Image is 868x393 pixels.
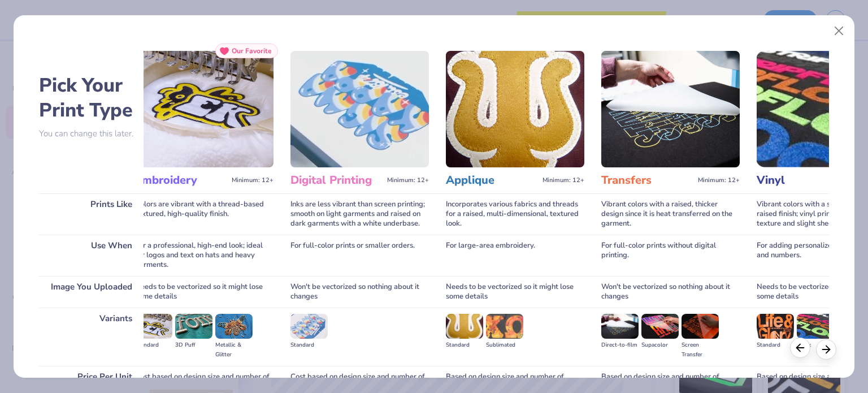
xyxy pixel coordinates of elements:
[446,235,584,276] div: For large-area embroidery.
[39,73,144,123] h2: Pick Your Print Type
[290,193,429,235] div: Inks are less vibrant than screen printing; smooth on light garments and raised on dark garments ...
[828,20,850,42] button: Close
[542,176,584,184] span: Minimum: 12+
[601,51,740,167] img: Transfers
[175,314,212,339] img: 3D Puff
[215,340,253,360] div: Metallic & Glitter
[135,193,274,235] div: Colors are vibrant with a thread-based textured, high-quality finish.
[446,340,483,350] div: Standard
[757,173,849,188] h3: Vinyl
[39,235,144,276] div: Use When
[757,340,794,350] div: Standard
[135,51,274,167] img: Embroidery
[135,235,274,276] div: For a professional, high-end look; ideal for logos and text on hats and heavy garments.
[290,51,429,167] img: Digital Printing
[601,193,740,235] div: Vibrant colors with a raised, thicker design since it is heat transferred on the garment.
[135,340,172,350] div: Standard
[39,308,144,366] div: Variants
[135,314,172,339] img: Standard
[601,340,639,350] div: Direct-to-film
[486,314,523,339] img: Sublimated
[446,314,483,339] img: Standard
[446,193,584,235] div: Incorporates various fabrics and threads for a raised, multi-dimensional, textured look.
[39,276,144,308] div: Image You Uploaded
[39,193,144,235] div: Prints Like
[486,340,523,350] div: Sublimated
[698,176,740,184] span: Minimum: 12+
[601,173,693,188] h3: Transfers
[215,314,253,339] img: Metallic & Glitter
[232,47,272,55] span: Our Favorite
[797,314,834,339] img: Flock
[601,314,639,339] img: Direct-to-film
[290,235,429,276] div: For full-color prints or smaller orders.
[290,340,328,350] div: Standard
[446,51,584,167] img: Applique
[601,235,740,276] div: For full-color prints without digital printing.
[135,173,227,188] h3: Embroidery
[290,276,429,308] div: Won't be vectorized so nothing about it changes
[641,314,679,339] img: Supacolor
[601,276,740,308] div: Won't be vectorized so nothing about it changes
[290,314,328,339] img: Standard
[232,176,274,184] span: Minimum: 12+
[175,340,212,350] div: 3D Puff
[39,129,144,139] p: You can change this later.
[446,276,584,308] div: Needs to be vectorized so it might lose some details
[682,314,719,339] img: Screen Transfer
[757,314,794,339] img: Standard
[290,173,383,188] h3: Digital Printing
[682,340,719,360] div: Screen Transfer
[135,276,274,308] div: Needs to be vectorized so it might lose some details
[387,176,429,184] span: Minimum: 12+
[446,173,538,188] h3: Applique
[641,340,679,350] div: Supacolor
